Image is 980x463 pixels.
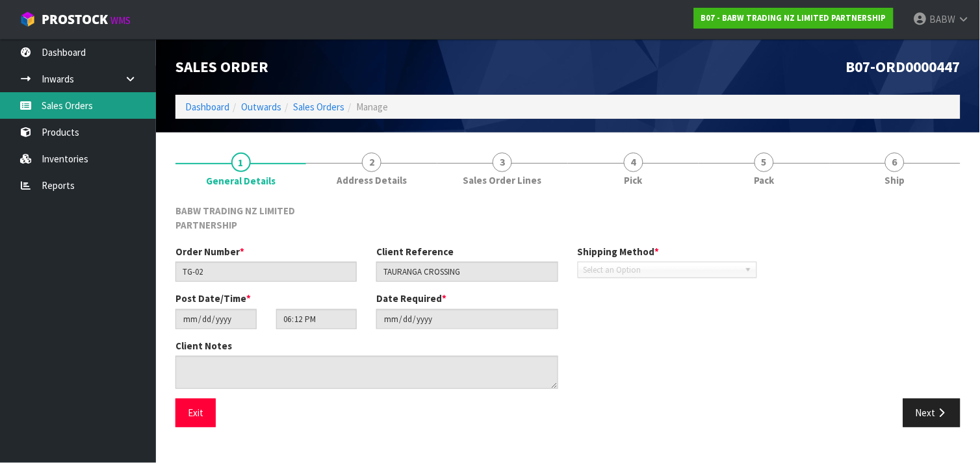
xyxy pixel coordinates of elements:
[175,292,251,305] label: Post Date/Time
[376,262,558,282] input: Client Reference
[42,11,108,28] span: ProStock
[206,174,276,188] span: General Details
[846,57,961,76] span: B07-ORD0000447
[185,101,229,113] a: Dashboard
[578,245,660,258] label: Shipping Method
[584,262,740,278] span: Select an Option
[885,173,905,187] span: Ship
[175,399,216,427] button: Exit
[463,173,542,187] span: Sales Order Lines
[493,153,512,172] span: 3
[376,292,446,305] label: Date Required
[293,101,344,113] a: Sales Orders
[175,262,357,282] input: Order Number
[356,101,388,113] span: Manage
[175,57,268,76] span: Sales Order
[625,173,643,187] span: Pick
[241,101,281,113] a: Outwards
[903,399,961,427] button: Next
[175,245,244,258] label: Order Number
[175,194,961,437] span: General Details
[175,339,232,353] label: Client Notes
[754,173,774,187] span: Pack
[19,11,36,27] img: cube-alt.png
[337,173,407,187] span: Address Details
[930,13,956,25] span: BABW
[175,205,295,231] span: BABW TRADING NZ LIMITED PARTNERSHIP
[754,153,774,172] span: 5
[376,245,454,258] label: Client Reference
[362,153,381,172] span: 2
[885,153,905,172] span: 6
[110,14,131,27] small: WMS
[701,12,886,23] strong: B07 - BABW TRADING NZ LIMITED PARTNERSHIP
[231,153,251,172] span: 1
[624,153,643,172] span: 4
